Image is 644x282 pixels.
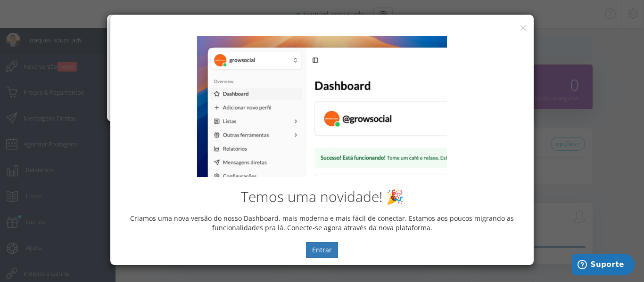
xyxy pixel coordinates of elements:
h2: Temos uma novidade! 🎉 [117,189,527,204]
p: Criamos uma nova versão do nosso Dashboard, mais moderna e mais fácil de conectar. Estamos aos po... [117,214,527,233]
iframe: Abre um widget para que você possa encontrar mais informações [572,254,635,277]
button: × [520,21,527,34]
button: Entrar [306,242,338,258]
img: New Dashboard [197,36,447,177]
